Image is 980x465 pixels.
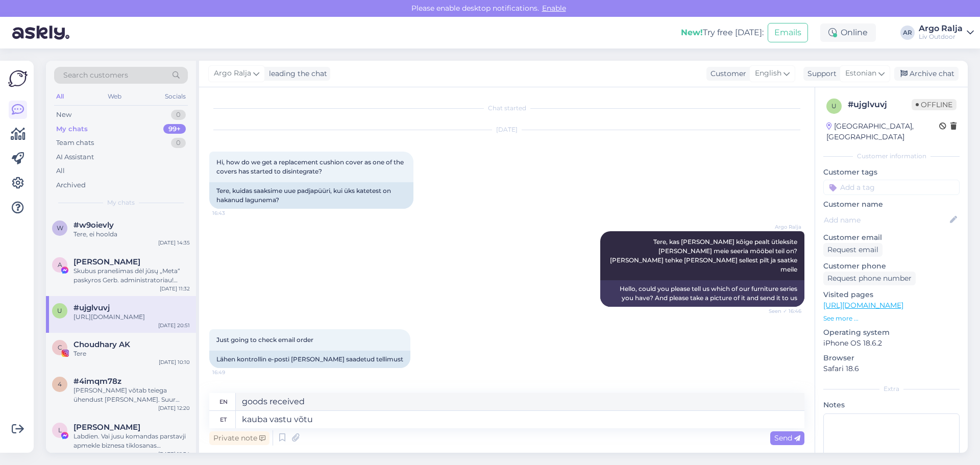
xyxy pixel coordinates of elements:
[212,369,251,376] span: 16:49
[209,431,269,445] div: Private note
[216,158,405,175] span: Hi, how do we get a replacement cushion cover as one of the covers has started to disintegrate?
[912,99,957,110] span: Offline
[158,404,190,412] div: [DATE] 12:20
[58,261,62,268] span: A
[823,167,960,178] p: Customer tags
[73,221,114,230] span: #w9oievly
[600,280,804,307] div: Hello, could you please tell us which of our furniture series you have? And please take a picture...
[163,90,188,103] div: Socials
[763,307,801,315] span: Seen ✓ 16:46
[823,400,960,410] p: Notes
[823,327,960,338] p: Operating system
[56,138,94,148] div: Team chats
[681,27,764,39] div: Try free [DATE]:
[823,243,883,257] div: Request email
[919,33,963,41] div: Liv Outdoor
[803,68,837,79] div: Support
[539,4,569,13] span: Enable
[706,68,746,79] div: Customer
[56,152,94,162] div: AI Assistant
[58,344,62,351] span: C
[73,349,190,358] div: Tere
[56,180,86,190] div: Archived
[219,393,228,410] div: en
[58,426,62,434] span: L
[63,70,128,81] span: Search customers
[214,68,251,79] span: Argo Ralja
[73,340,130,349] span: Choudhary AK
[236,411,804,428] textarea: kauba vastu võtu
[54,90,66,103] div: All
[209,351,410,368] div: Lähen kontrollin e-posti [PERSON_NAME] saadetud tellimust
[824,214,948,226] input: Add name
[823,384,960,394] div: Extra
[57,307,62,314] span: u
[73,230,190,239] div: Tere, ei hoolda
[171,110,186,120] div: 0
[73,432,190,450] div: Labdien. Vai jusu komandas parstavji apmekle biznesa tiklosanas pasakumus [GEOGRAPHIC_DATA]? Vai ...
[73,266,190,285] div: Skubus pranešimas dėl jūsų „Meta“ paskyros Gerb. administratoriau! Nusprendėme visam laikui ištri...
[823,289,960,300] p: Visited pages
[56,166,65,176] div: All
[823,353,960,363] p: Browser
[919,25,974,41] a: Argo RaljaLiv Outdoor
[845,68,876,79] span: Estonian
[73,423,140,432] span: Lev Fainveits
[823,301,903,310] a: [URL][DOMAIN_NAME]
[823,314,960,323] p: See more ...
[171,138,186,148] div: 0
[919,25,963,33] div: Argo Ralja
[58,380,62,388] span: 4
[236,393,804,410] textarea: goods received
[900,26,915,40] div: AR
[820,23,876,42] div: Online
[610,238,799,273] span: Tere, kas [PERSON_NAME] kõige pealt ütleksite [PERSON_NAME] meie seeria mööbel teil on? [PERSON_N...
[216,336,313,344] span: Just going to check email order
[894,67,959,81] div: Archive chat
[823,338,960,349] p: iPhone OS 18.6.2
[209,182,413,209] div: Tere, kuidas saaksime uue padjapüüri, kui üks katetest on hakanud lagunema?
[73,303,110,312] span: #ujglvuvj
[209,125,804,134] div: [DATE]
[56,124,88,134] div: My chats
[823,261,960,272] p: Customer phone
[768,23,808,42] button: Emails
[823,180,960,195] input: Add a tag
[73,312,190,322] div: [URL][DOMAIN_NAME]
[160,285,190,292] div: [DATE] 11:32
[823,152,960,161] div: Customer information
[220,411,227,428] div: et
[56,110,71,120] div: New
[831,102,837,110] span: u
[823,363,960,374] p: Safari 18.6
[107,198,135,207] span: My chats
[823,199,960,210] p: Customer name
[265,68,327,79] div: leading the chat
[823,232,960,243] p: Customer email
[212,209,251,217] span: 16:43
[774,433,800,443] span: Send
[163,124,186,134] div: 99+
[73,377,121,386] span: #4imqm78z
[755,68,781,79] span: English
[823,272,916,285] div: Request phone number
[763,223,801,231] span: Argo Ralja
[681,28,703,37] b: New!
[158,450,190,458] div: [DATE] 19:34
[158,322,190,329] div: [DATE] 20:51
[826,121,939,142] div: [GEOGRAPHIC_DATA], [GEOGRAPHIC_DATA]
[209,104,804,113] div: Chat started
[73,257,140,266] span: Antonella Capone
[159,358,190,366] div: [DATE] 10:10
[57,224,63,232] span: w
[73,386,190,404] div: [PERSON_NAME] võtab teiega ühendust [PERSON_NAME]. Suur tänu ja kena päeva jätku!
[8,69,28,88] img: Askly Logo
[848,99,912,111] div: # ujglvuvj
[106,90,124,103] div: Web
[158,239,190,247] div: [DATE] 14:35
